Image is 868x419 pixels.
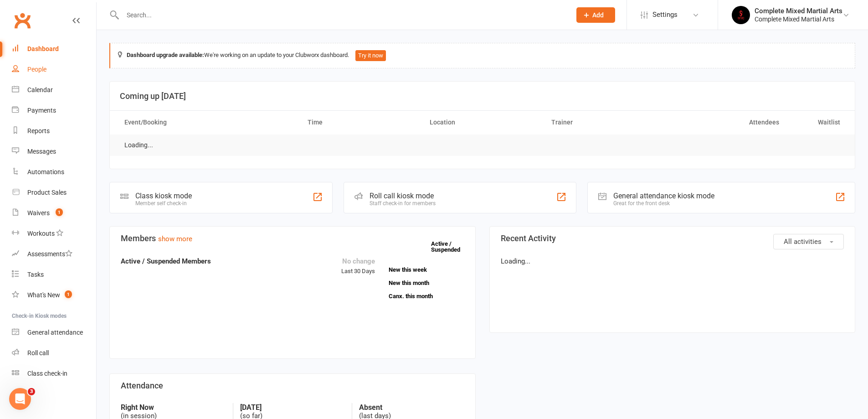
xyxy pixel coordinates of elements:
strong: [DATE] [240,403,345,412]
a: Workouts [12,223,96,244]
div: Complete Mixed Martial Arts [755,15,842,23]
div: Waivers [27,209,50,217]
a: Tasks [12,264,96,285]
a: Reports [12,121,96,141]
a: Class kiosk mode [12,363,96,384]
a: People [12,59,96,80]
div: Reports [27,127,50,134]
strong: Absent [359,403,464,412]
div: Class check-in [27,370,67,377]
th: Waitlist [787,111,848,134]
a: Assessments [12,244,96,264]
a: What's New1 [12,285,96,305]
a: Waivers 1 [12,203,96,223]
a: Active / Suspended [431,234,471,259]
div: What's New [27,291,60,299]
div: General attendance kiosk mode [613,191,714,200]
div: Automations [27,168,64,176]
button: Try it now [355,50,386,61]
div: Staff check-in for members [370,200,436,207]
div: Roll call [27,349,49,357]
div: Assessments [27,250,72,258]
iframe: Intercom live chat [9,388,31,410]
div: Payments [27,107,56,114]
a: Clubworx [11,9,34,32]
a: Automations [12,162,96,182]
a: Roll call [12,343,96,363]
button: All activities [773,234,844,249]
strong: Dashboard upgrade available: [127,52,204,58]
th: Location [421,111,544,134]
span: 1 [65,290,72,298]
div: Last 30 Days [341,256,375,276]
img: thumb_image1717476369.png [732,6,750,24]
span: 3 [28,388,35,395]
a: Payments [12,100,96,121]
div: Roll call kiosk mode [370,191,436,200]
h3: Recent Activity [501,234,844,243]
span: Settings [652,5,678,25]
th: Time [299,111,421,134]
div: Product Sales [27,189,67,196]
strong: Right Now [121,403,226,412]
input: Search... [120,9,565,21]
div: General attendance [27,329,83,336]
span: All activities [784,238,822,246]
a: New this week [389,267,464,273]
th: Trainer [543,111,665,134]
div: Calendar [27,86,53,93]
td: Loading... [116,134,161,156]
a: New this month [389,280,464,286]
a: Messages [12,141,96,162]
p: Loading... [501,256,844,267]
div: Great for the front desk [613,200,714,207]
div: Messages [27,148,56,155]
a: Calendar [12,80,96,100]
strong: Active / Suspended Members [121,257,211,265]
div: Dashboard [27,45,59,52]
div: Member self check-in [135,200,192,207]
div: Tasks [27,271,44,278]
a: show more [158,235,192,243]
div: Class kiosk mode [135,191,192,200]
div: We're working on an update to your Clubworx dashboard. [109,43,855,68]
h3: Attendance [121,381,464,390]
div: Complete Mixed Martial Arts [755,7,842,15]
a: Dashboard [12,39,96,59]
a: Product Sales [12,182,96,203]
h3: Members [121,234,464,243]
th: Attendees [665,111,787,134]
th: Event/Booking [116,111,299,134]
div: People [27,66,46,73]
button: Add [576,7,615,23]
a: Canx. this month [389,293,464,299]
div: No change [341,256,375,267]
h3: Coming up [DATE] [120,92,845,101]
a: General attendance kiosk mode [12,322,96,343]
span: 1 [56,208,63,216]
div: Workouts [27,230,55,237]
span: Add [592,11,604,19]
